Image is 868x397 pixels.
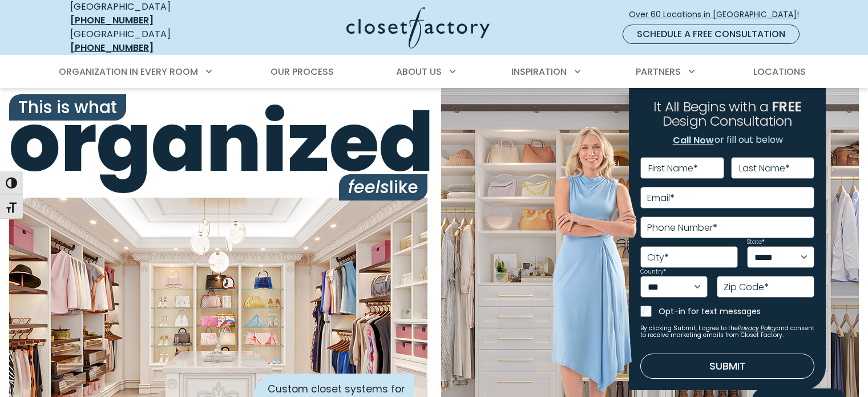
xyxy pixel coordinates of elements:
[59,65,198,78] span: Organization in Every Room
[339,174,427,200] span: like
[396,65,442,78] span: About Us
[640,325,814,339] small: By clicking Submit, I agree to the and consent to receive marketing emails from Closet Factory.
[511,65,567,78] span: Inspiration
[628,5,809,25] a: Over 60 Locations in [GEOGRAPHIC_DATA]!
[647,223,717,232] label: Phone Number
[648,164,698,173] label: First Name
[659,306,814,317] label: Opt-in for text messages
[51,56,818,88] nav: Primary Menu
[739,164,790,173] label: Last Name
[629,9,808,21] span: Over 60 Locations in [GEOGRAPHIC_DATA]!
[640,269,666,275] label: Country
[348,175,389,199] i: feels
[346,7,490,49] img: Closet Factory Logo
[753,65,806,78] span: Locations
[640,354,814,379] button: Submit
[772,97,801,116] span: FREE
[724,283,769,292] label: Zip Code
[747,239,765,245] label: State
[636,65,681,78] span: Partners
[672,133,714,148] a: Call Now
[647,194,675,203] label: Email
[672,133,783,148] p: or fill out below
[623,25,800,44] a: Schedule a Free Consultation
[663,112,793,131] span: Design Consultation
[647,253,669,262] label: City
[653,97,768,116] span: It All Begins with a
[70,27,236,55] div: [GEOGRAPHIC_DATA]
[70,41,154,54] a: [PHONE_NUMBER]
[70,14,154,27] a: [PHONE_NUMBER]
[9,102,427,183] span: organized
[271,65,334,78] span: Our Process
[738,324,777,332] a: Privacy Policy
